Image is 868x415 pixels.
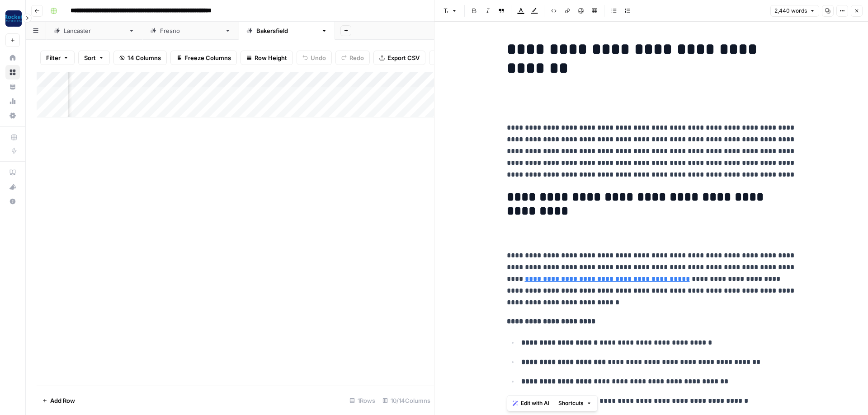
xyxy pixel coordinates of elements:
span: 14 Columns [127,53,161,62]
button: Edit with AI [509,397,553,409]
span: Undo [311,53,326,62]
span: 2,440 words [774,7,807,15]
a: AirOps Academy [5,165,20,180]
a: Home [5,51,20,65]
div: [GEOGRAPHIC_DATA] [160,26,221,35]
a: [GEOGRAPHIC_DATA] [46,22,142,40]
span: Redo [349,53,364,62]
button: Shortcuts [555,397,595,409]
button: Sort [78,51,110,65]
button: Redo [335,51,370,65]
a: Browse [5,65,20,79]
div: What's new? [6,180,19,194]
button: Add Row [37,393,80,408]
a: [GEOGRAPHIC_DATA] [142,22,239,40]
button: Row Height [241,51,293,65]
span: Filter [46,53,61,62]
div: [GEOGRAPHIC_DATA] [256,26,317,35]
div: 1 Rows [346,393,379,408]
button: What's new? [5,180,20,194]
button: Export CSV [373,51,425,65]
span: Shortcuts [558,399,584,407]
span: Add Row [50,396,75,405]
img: Rocket Pilots Logo [5,10,22,27]
button: Undo [297,51,332,65]
a: Usage [5,94,20,108]
span: Edit with AI [521,399,549,407]
span: Freeze Columns [184,53,231,62]
button: Filter [40,51,75,65]
a: Settings [5,108,20,123]
button: 2,440 words [770,5,819,17]
div: [GEOGRAPHIC_DATA] [64,26,125,35]
button: 14 Columns [113,51,167,65]
span: Sort [84,53,96,62]
div: 10/14 Columns [379,393,434,408]
button: Workspace: Rocket Pilots [5,7,20,30]
span: Row Height [255,53,287,62]
a: [GEOGRAPHIC_DATA] [239,22,335,40]
a: Your Data [5,79,20,94]
span: Export CSV [387,53,420,62]
button: Help + Support [5,194,20,209]
button: Freeze Columns [170,51,237,65]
